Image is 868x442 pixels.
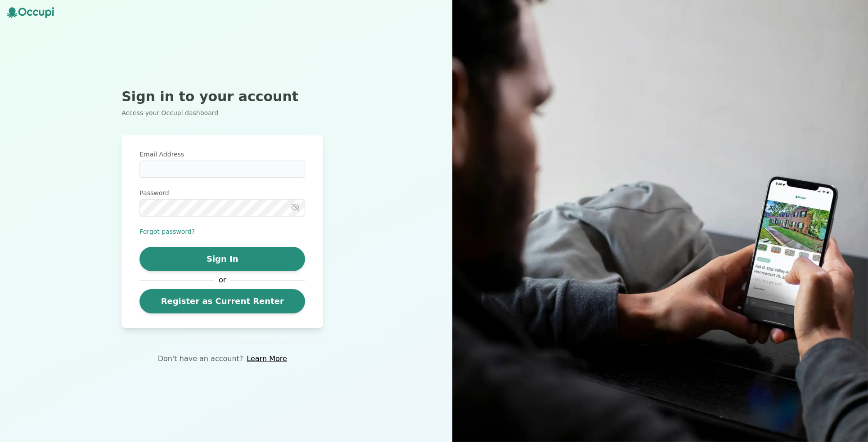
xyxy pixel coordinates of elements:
button: Sign In [139,247,305,271]
h2: Sign in to your account [121,89,323,105]
label: Email Address [139,150,305,159]
p: Access your Occupi dashboard [121,108,323,117]
button: Forgot password? [139,227,195,236]
span: or [214,275,230,286]
a: Learn More [247,353,287,364]
label: Password [139,188,305,197]
a: Register as Current Renter [139,289,305,313]
p: Don't have an account? [158,353,243,364]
